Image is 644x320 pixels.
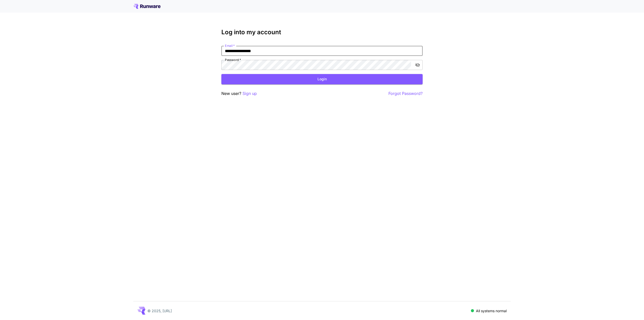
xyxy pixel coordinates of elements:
[476,308,507,313] p: All systems normal
[221,90,257,97] p: New user?
[413,60,422,69] button: toggle password visibility
[225,44,235,48] label: Email
[221,29,423,36] h3: Log into my account
[225,58,241,62] label: Password
[243,90,257,97] button: Sign up
[388,90,423,97] button: Forgot Password?
[147,308,172,313] p: © 2025, [URL]
[221,74,423,84] button: Login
